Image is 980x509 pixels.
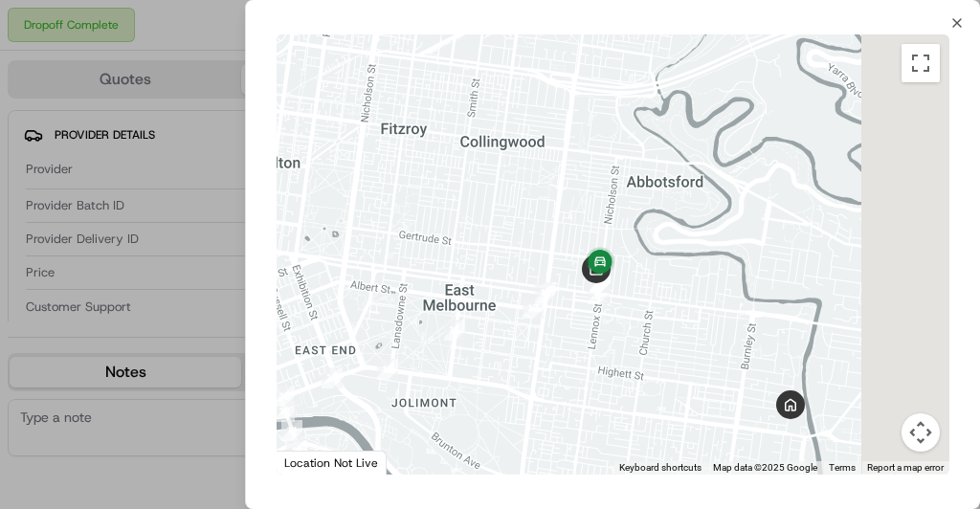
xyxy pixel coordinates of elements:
div: 13 [274,386,295,407]
div: Location Not Live [277,451,387,475]
button: Map camera controls [902,413,940,452]
div: 17 [523,298,544,319]
div: 14 [322,367,343,388]
a: Terms [829,462,856,473]
a: Open this area in Google Maps (opens a new window) [281,450,345,475]
span: Map data ©2025 Google [713,462,817,473]
button: Keyboard shortcuts [619,461,702,475]
div: 19 [588,283,609,304]
button: Toggle fullscreen view [902,44,940,82]
div: 16 [444,320,465,341]
a: Report a map error [867,462,944,473]
div: 18 [535,282,556,303]
div: 12 [274,401,295,422]
div: 15 [377,359,398,380]
div: 10 [286,440,307,461]
div: 11 [281,420,302,441]
img: Google [281,450,345,475]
